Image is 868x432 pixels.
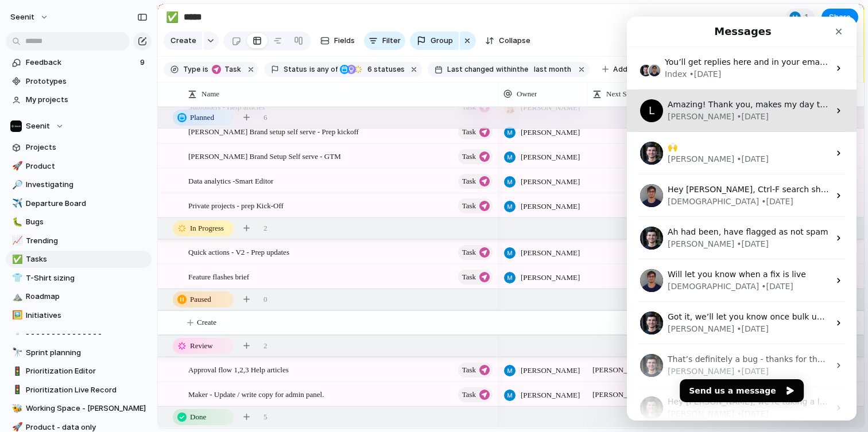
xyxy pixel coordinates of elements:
[12,346,20,359] div: 🔭
[210,63,243,76] button: Task
[10,235,22,247] button: 📈
[134,264,166,276] div: • [DATE]
[6,118,152,135] button: Seenit
[38,41,579,50] span: You’ll get replies here and in your email: ✉️ [PERSON_NAME][EMAIL_ADDRESS][DOMAIN_NAME] Our usual...
[12,159,20,173] div: 🚀
[10,198,22,209] button: ✈️
[164,32,202,50] button: Create
[12,328,20,341] div: ▫️
[183,64,200,75] span: Type
[13,168,36,190] img: Profile image for Christian
[10,254,22,265] button: ✅
[6,344,152,361] a: 🔭Sprint planning
[188,149,341,162] span: [PERSON_NAME] Brand Setup Self serve - GTM
[26,254,148,265] span: Tasks
[462,244,476,260] span: Task
[6,382,152,399] a: 🚦Prioritization Live Record
[6,139,152,156] a: Projects
[829,11,851,23] span: Share
[170,35,196,46] span: Create
[41,349,107,361] div: [PERSON_NAME]
[364,32,405,50] button: Filter
[6,288,152,305] a: ⛰️Roadmap
[6,232,152,250] div: 📈Trending
[13,83,36,106] div: Profile image for Leo
[462,387,476,403] span: Task
[13,210,36,233] img: Profile image for Simon
[140,57,147,68] span: 9
[26,142,148,153] span: Projects
[190,411,206,423] span: Done
[110,306,142,318] div: • [DATE]
[26,57,137,68] span: Feedback
[6,363,152,380] a: 🚦Prioritization Editor
[12,234,20,247] div: 📈
[263,340,268,352] span: 2
[6,195,152,212] a: ✈️Departure Board
[458,149,493,164] button: Task
[41,221,107,233] div: [PERSON_NAME]
[110,221,142,233] div: • [DATE]
[41,391,107,403] div: [PERSON_NAME]
[263,294,268,305] span: 0
[821,9,858,26] button: Share
[13,295,36,318] img: Profile image for Simon
[10,291,22,302] button: ⛰️
[521,201,580,212] span: [PERSON_NAME]
[12,383,20,396] div: 🚦
[6,213,152,231] a: 🐛Bugs
[6,73,152,90] a: Prototypes
[364,64,405,75] span: statuses
[26,365,148,377] span: Prioritization Editor
[41,94,107,106] div: [PERSON_NAME]
[197,317,216,328] span: Create
[309,64,315,75] span: is
[10,179,22,190] button: 🔎
[10,347,22,359] button: 🔭
[41,306,107,318] div: [PERSON_NAME]
[188,363,289,376] span: Approval flow 1,2,3 Help articles
[10,310,22,321] button: 🖼️
[462,124,476,140] span: Task
[221,64,241,75] span: Task
[496,64,528,75] span: within the
[521,247,580,259] span: [PERSON_NAME]
[38,52,60,64] div: Index
[410,32,459,50] button: Group
[41,380,613,390] span: Hey [PERSON_NAME], we're taking a look at this for you now. If we can replicate the issue we'll h...
[6,307,152,324] a: 🖼️Initiatives
[6,325,152,343] a: ▫️- - - - - - - - - - - - - - -
[163,8,181,26] button: ✅
[12,253,20,266] div: ✅
[339,63,407,76] button: 6 statuses
[588,358,780,376] span: [PERSON_NAME] please review this article
[134,179,166,191] div: • [DATE]
[263,112,268,123] span: 6
[203,64,208,75] span: is
[190,112,214,123] span: Planned
[6,158,152,175] div: 🚀Product
[26,273,148,284] span: T-Shirt sizing
[26,310,148,321] span: Initiatives
[26,120,50,132] span: Seenit
[10,273,22,284] button: 👕
[10,161,22,172] button: 🚀
[41,179,132,191] div: [DEMOGRAPHIC_DATA]
[613,64,646,75] span: Add filter
[41,83,288,92] span: Amazing! Thank you, makes my day to day so much easier G
[462,269,476,285] span: Task
[188,199,284,212] span: Private projects - prep Kick-Off
[458,387,493,402] button: Task
[110,94,142,106] div: • [DATE]
[41,211,201,220] span: Ah had been, have flagged as not spam
[201,88,219,100] span: Name
[458,199,493,213] button: Task
[41,338,293,347] span: That’s definitely a bug - thanks for the report, we’ll take a look
[5,8,55,26] button: Seenit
